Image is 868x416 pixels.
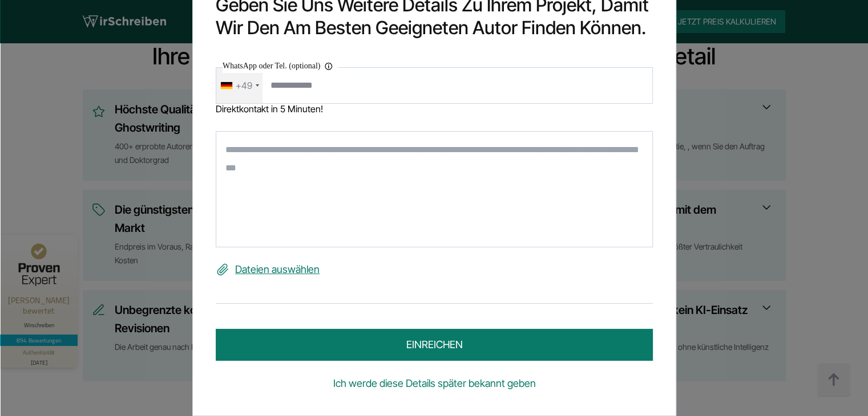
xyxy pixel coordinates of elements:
label: Dateien auswählen [216,260,653,279]
div: Direktkontakt in 5 Minuten! [216,104,653,114]
a: Ich werde diese Details später bekannt geben [216,374,653,393]
div: +49 [236,76,252,95]
button: einreichen [216,329,653,361]
label: WhatsApp oder Tel. (optional) [223,59,338,73]
div: Telephone country code [216,68,263,103]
